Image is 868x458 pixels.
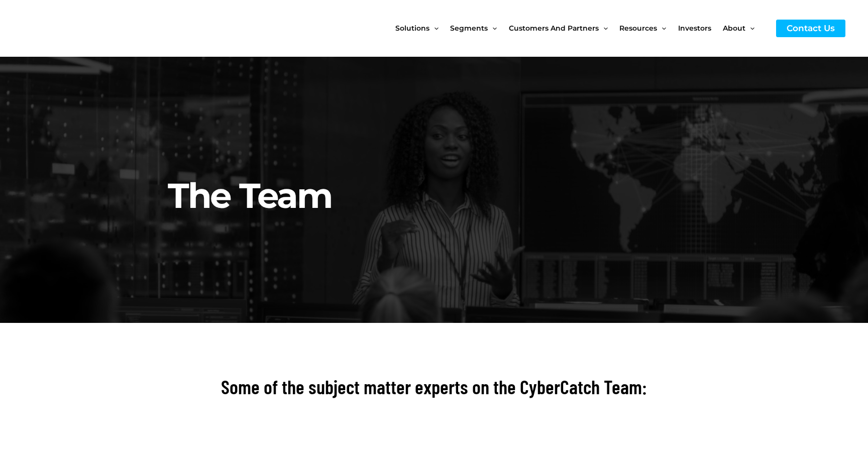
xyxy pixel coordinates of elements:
h2: Some of the subject matter experts on the CyberCatch Team: [153,374,715,400]
span: About [723,7,745,49]
span: Menu Toggle [488,7,497,49]
h2: The Team [168,83,708,218]
span: Menu Toggle [657,7,666,49]
nav: Site Navigation: New Main Menu [395,7,766,49]
span: Resources [619,7,657,49]
img: CyberCatch [18,8,138,49]
span: Menu Toggle [745,7,754,49]
a: Investors [678,7,723,49]
span: Segments [450,7,488,49]
a: Contact Us [776,20,845,37]
span: Menu Toggle [429,7,439,49]
span: Menu Toggle [599,7,608,49]
span: Investors [678,7,711,49]
span: Solutions [395,7,429,49]
span: Customers and Partners [509,7,599,49]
